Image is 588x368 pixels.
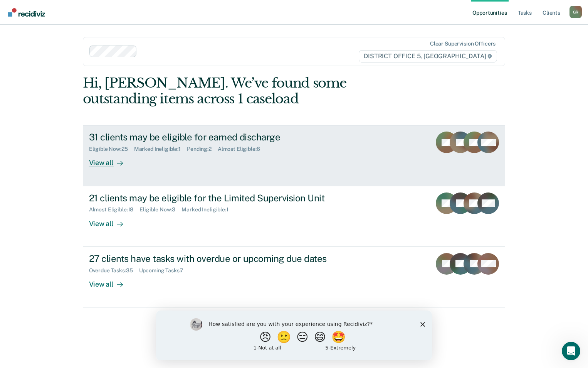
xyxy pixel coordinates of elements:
div: Hi, [PERSON_NAME]. We’ve found some outstanding items across 1 caseload [83,75,421,107]
div: G R [570,6,582,18]
div: 27 clients have tasks with overdue or upcoming due dates [89,253,360,264]
div: Eligible Now : 25 [89,146,134,152]
div: Clear supervision officers [430,41,496,47]
iframe: Survey by Kim from Recidiviz [156,311,432,360]
div: 31 clients may be eligible for earned discharge [89,132,360,143]
div: Overdue Tasks : 35 [89,267,139,274]
span: DISTRICT OFFICE 5, [GEOGRAPHIC_DATA] [359,50,497,62]
div: Almost Eligible : 6 [218,146,266,152]
div: Marked Ineligible : 1 [181,206,234,213]
a: 27 clients have tasks with overdue or upcoming due datesOverdue Tasks:35Upcoming Tasks:7View all [83,247,506,307]
img: Recidiviz [8,8,45,17]
div: Marked Ineligible : 1 [134,146,187,152]
div: Almost Eligible : 18 [89,206,140,213]
div: View all [89,213,132,228]
div: Pending : 2 [187,146,218,152]
div: 21 clients may be eligible for the Limited Supervision Unit [89,192,360,204]
iframe: Intercom live chat [562,342,580,360]
div: View all [89,273,132,289]
a: 21 clients may be eligible for the Limited Supervision UnitAlmost Eligible:18Eligible Now:3Marked... [83,186,506,247]
button: Profile dropdown button [570,6,582,18]
div: View all [89,152,132,167]
div: Upcoming Tasks : 7 [139,267,190,274]
a: 31 clients may be eligible for earned dischargeEligible Now:25Marked Ineligible:1Pending:2Almost ... [83,125,506,186]
div: Eligible Now : 3 [139,206,181,213]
